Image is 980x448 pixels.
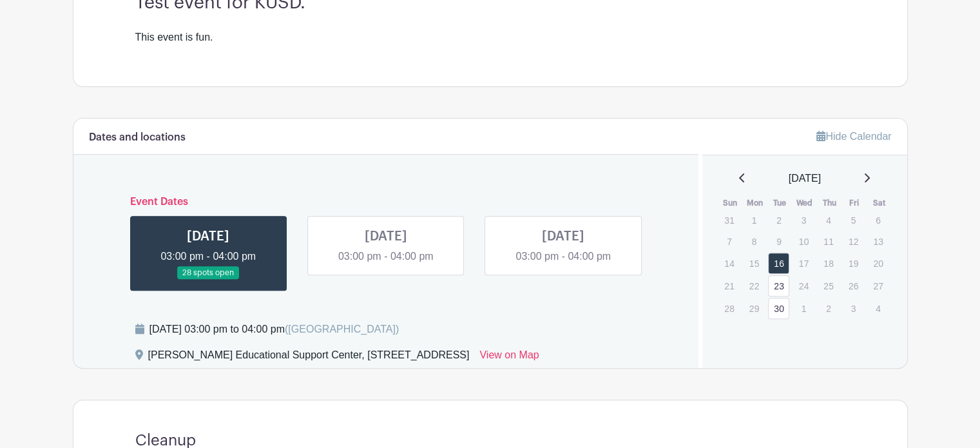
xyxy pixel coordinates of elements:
[718,298,740,318] p: 28
[768,298,789,319] a: 30
[789,171,821,186] span: [DATE]
[768,210,789,230] p: 2
[744,276,765,296] p: 22
[768,253,789,274] a: 16
[818,253,839,273] p: 18
[718,231,740,251] p: 7
[818,276,839,296] p: 25
[793,276,814,296] p: 24
[818,210,839,230] p: 4
[843,210,864,230] p: 5
[768,275,789,297] a: 23
[818,231,839,251] p: 11
[843,276,864,296] p: 26
[818,298,839,318] p: 2
[793,298,814,318] p: 1
[718,276,740,296] p: 21
[718,253,740,273] p: 14
[793,253,814,273] p: 17
[743,197,768,209] th: Mon
[843,298,864,318] p: 3
[767,197,793,209] th: Tue
[842,197,867,209] th: Fri
[479,347,539,368] a: View on Map
[285,324,399,335] span: ([GEOGRAPHIC_DATA])
[744,253,765,273] p: 15
[718,197,743,209] th: Sun
[867,210,889,230] p: 6
[135,30,845,45] div: This event is fun.
[867,253,889,273] p: 20
[793,210,814,230] p: 3
[148,347,470,368] div: [PERSON_NAME] Educational Support Center, [STREET_ADDRESS]
[89,131,186,144] h6: Dates and locations
[120,196,653,208] h6: Event Dates
[867,231,889,251] p: 13
[744,231,765,251] p: 8
[867,276,889,296] p: 27
[867,298,889,318] p: 4
[793,197,818,209] th: Wed
[149,322,399,337] div: [DATE] 03:00 pm to 04:00 pm
[816,131,891,142] a: Hide Calendar
[793,231,814,251] p: 10
[843,231,864,251] p: 12
[843,253,864,273] p: 19
[718,210,740,230] p: 31
[867,197,892,209] th: Sat
[744,298,765,318] p: 29
[744,210,765,230] p: 1
[768,231,789,251] p: 9
[817,197,842,209] th: Thu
